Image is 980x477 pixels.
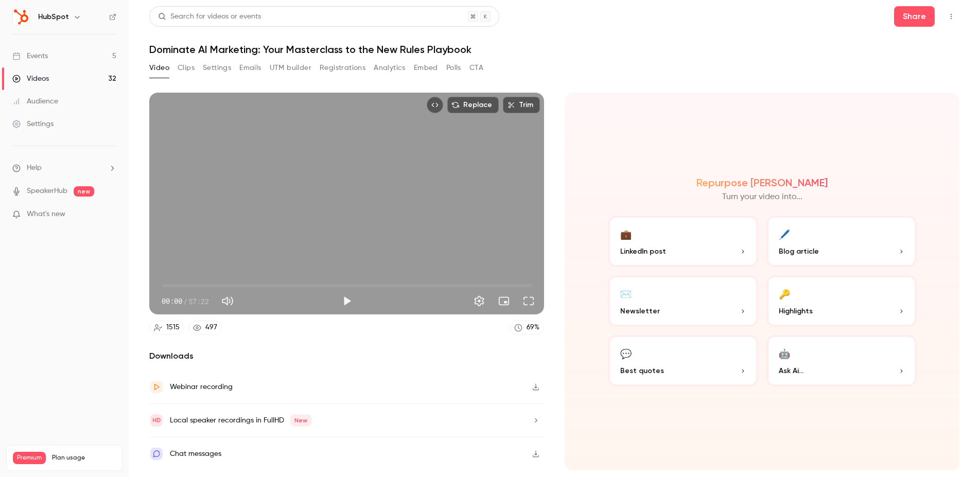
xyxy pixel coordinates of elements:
[722,191,802,203] p: Turn your video into...
[188,321,222,334] a: 497
[414,60,438,76] button: Embed
[766,275,917,327] button: 🔑Highlights
[503,97,540,113] button: Trim
[494,291,514,311] button: Turn on miniplayer
[162,296,209,307] div: 00:00
[779,226,790,242] div: 🖊️
[166,322,180,333] div: 1515
[27,186,67,197] a: SpeakerHub
[12,96,58,107] div: Audience
[178,60,195,76] button: Clips
[170,381,233,393] div: Webinar recording
[620,226,632,242] div: 💼
[158,11,261,22] div: Search for videos or events
[447,97,499,113] button: Replace
[779,286,790,302] div: 🔑
[527,322,539,333] div: 69 %
[170,448,221,460] div: Chat messages
[894,6,935,27] button: Share
[12,163,116,173] li: help-dropdown-opener
[217,291,238,311] button: Mute
[943,8,959,25] button: Top Bar Actions
[608,335,758,386] button: 💬Best quotes
[608,275,758,327] button: ✉️Newsletter
[205,322,217,333] div: 497
[149,60,169,76] button: Video
[27,163,42,173] span: Help
[162,296,182,307] span: 00:00
[779,345,790,361] div: 🤖
[104,210,116,219] iframe: Noticeable Trigger
[290,414,311,427] span: New
[188,296,209,307] span: 57:22
[469,60,483,76] button: CTA
[74,186,94,197] span: new
[779,365,803,376] span: Ask Ai...
[12,119,54,129] div: Settings
[203,60,231,76] button: Settings
[337,291,357,311] button: Play
[620,306,660,316] span: Newsletter
[620,345,632,361] div: 💬
[170,414,311,427] div: Local speaker recordings in FullHD
[13,452,46,464] span: Premium
[12,51,48,61] div: Events
[320,60,365,76] button: Registrations
[38,12,69,22] h6: HubSpot
[779,306,813,316] span: Highlights
[52,454,116,462] span: Plan usage
[766,335,917,386] button: 🤖Ask Ai...
[13,9,29,25] img: HubSpot
[766,216,917,267] button: 🖊️Blog article
[469,291,489,311] button: Settings
[446,60,461,76] button: Polls
[183,296,187,307] span: /
[620,286,632,302] div: ✉️
[149,43,959,56] h1: Dominate AI Marketing: Your Masterclass to the New Rules Playbook
[374,60,406,76] button: Analytics
[149,321,184,334] a: 1515
[620,246,666,257] span: LinkedIn post
[149,350,544,362] h2: Downloads
[696,176,828,189] h2: Repurpose [PERSON_NAME]
[779,246,819,257] span: Blog article
[27,209,65,220] span: What's new
[239,60,261,76] button: Emails
[510,321,544,334] a: 69%
[270,60,311,76] button: UTM builder
[518,291,539,311] button: Full screen
[608,216,758,267] button: 💼LinkedIn post
[427,97,443,113] button: Embed video
[620,365,664,376] span: Best quotes
[12,74,49,84] div: Videos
